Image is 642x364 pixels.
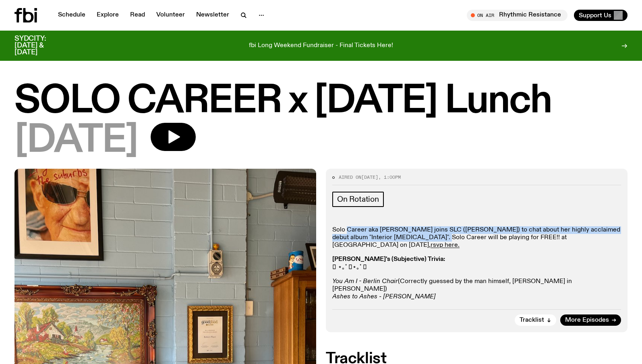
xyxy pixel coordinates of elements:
h3: SYDCITY: [DATE] & [DATE] [14,35,66,56]
button: Tracklist [515,314,556,326]
p: (Correctly guessed by the man himself, [PERSON_NAME] in [PERSON_NAME]) [332,278,621,301]
a: On Rotation [332,192,384,207]
a: Read [125,10,150,21]
em: You Am I - Berlin Chair [332,278,398,285]
p: Solo Career aka [PERSON_NAME] joins SLC ([PERSON_NAME]) to chat about her highly acclaimed debut ... [332,226,621,250]
span: On Rotation [337,195,379,204]
span: [DATE] [14,123,138,159]
p: 𓇼 ⋆｡˚ 𓆝⋆｡˚ 𓇼 [332,256,621,271]
a: Newsletter [191,10,234,21]
span: [DATE] [361,174,378,180]
strong: [PERSON_NAME]'s (Subjective) Trivia: [332,256,445,263]
em: Ashes to Ashes - [PERSON_NAME] [332,294,435,300]
a: Volunteer [151,10,190,21]
span: More Episodes [565,317,609,323]
a: Explore [92,10,124,21]
a: Schedule [53,10,90,21]
span: Aired on [339,174,361,180]
span: Tracklist [520,317,544,323]
h1: SOLO CAREER x [DATE] Lunch [14,83,628,120]
button: Support Us [574,10,628,21]
p: fbi Long Weekend Fundraiser - Final Tickets Here! [249,42,393,50]
span: Support Us [579,12,611,19]
a: More Episodes [560,314,621,326]
span: , 1:00pm [378,174,401,180]
a: rsvp here. [431,242,460,248]
button: On AirRhythmic Resistance [467,10,567,21]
